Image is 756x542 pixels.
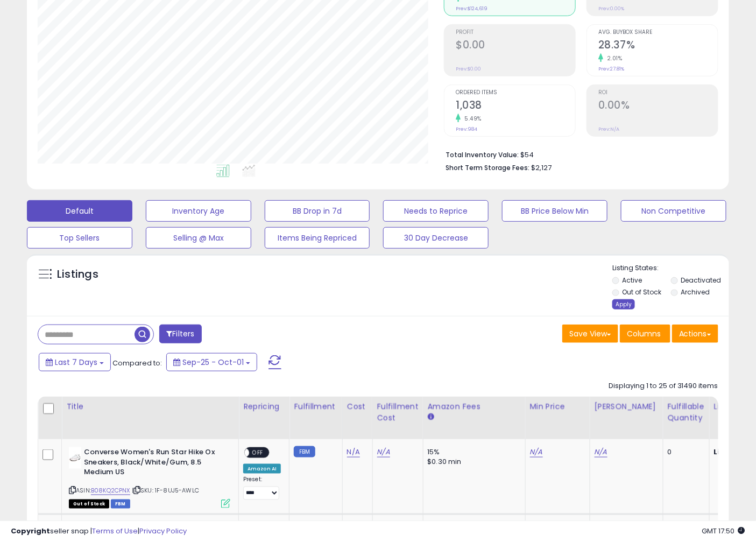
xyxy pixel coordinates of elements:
div: Min Price [530,401,585,412]
a: N/A [530,447,543,457]
button: BB Drop in 7d [265,200,370,222]
b: Converse Women's Run Star Hike Ox Sneakers, Black/White/Gum, 8.5 Medium US [84,447,215,480]
small: Prev: 27.81% [598,66,624,72]
button: Sep-25 - Oct-01 [166,353,257,371]
small: Prev: 984 [456,126,477,132]
a: B08KQ2CPNX [91,486,130,495]
button: Items Being Repriced [265,227,370,249]
div: Amazon AI [243,464,281,474]
a: Privacy Policy [139,526,187,536]
label: Archived [681,287,710,297]
span: Compared to: [112,358,162,368]
div: seller snap | | [11,526,187,537]
small: Prev: 0.00% [598,5,624,12]
span: Columns [627,328,661,339]
div: 15% [428,447,517,457]
span: $2,127 [531,163,552,173]
div: 0 [668,447,701,457]
button: Last 7 Days [39,353,111,371]
span: Ordered Items [456,90,575,96]
span: Sep-25 - Oct-01 [182,357,244,368]
a: N/A [595,447,607,457]
span: FBM [111,499,130,509]
button: Selling @ Max [146,227,251,249]
label: Active [623,276,642,285]
small: 5.49% [461,115,482,123]
h2: 28.37% [598,39,718,53]
h2: 1,038 [456,99,575,114]
label: Deactivated [681,276,722,285]
h5: Listings [57,267,98,282]
a: Terms of Use [92,526,138,536]
b: Short Term Storage Fees: [446,163,529,172]
div: Cost [347,401,368,412]
li: $54 [446,147,710,160]
img: 21CYVVW139L._SL40_.jpg [69,447,81,469]
small: Prev: $0.00 [456,66,481,72]
div: [PERSON_NAME] [595,401,659,412]
span: Profit [456,30,575,36]
div: Apply [612,299,635,309]
button: Default [27,200,132,222]
span: Avg. Buybox Share [598,30,718,36]
small: Prev: $124,619 [456,5,487,12]
b: Total Inventory Value: [446,150,519,159]
div: Preset: [243,476,281,500]
button: 30 Day Decrease [383,227,489,249]
div: Fulfillment [294,401,337,412]
button: Filters [159,325,201,343]
button: Actions [672,325,718,343]
div: Amazon Fees [428,401,521,412]
button: BB Price Below Min [502,200,607,222]
small: Prev: N/A [598,126,619,132]
div: ASIN: [69,447,230,507]
span: OFF [249,448,266,457]
button: Save View [562,325,618,343]
div: $0.30 min [428,457,517,467]
div: Fulfillable Quantity [668,401,705,424]
div: Displaying 1 to 25 of 31490 items [609,381,718,391]
span: ROI [598,90,718,96]
small: 2.01% [603,54,623,62]
button: Needs to Reprice [383,200,489,222]
button: Non Competitive [621,200,726,222]
span: | SKU: 1F-8UJ5-AWLC [132,486,199,495]
a: N/A [377,447,390,457]
small: Amazon Fees. [428,412,434,422]
button: Columns [620,325,670,343]
h2: $0.00 [456,39,575,53]
a: N/A [347,447,360,457]
div: Fulfillment Cost [377,401,419,424]
span: Last 7 Days [55,357,97,368]
h2: 0.00% [598,99,718,114]
p: Listing States: [612,263,729,273]
strong: Copyright [11,526,50,536]
small: FBM [294,446,315,457]
button: Top Sellers [27,227,132,249]
span: All listings that are currently out of stock and unavailable for purchase on Amazon [69,499,109,509]
span: 2025-10-9 17:50 GMT [702,526,745,536]
div: Repricing [243,401,285,412]
button: Inventory Age [146,200,251,222]
label: Out of Stock [623,287,662,297]
div: Title [66,401,234,412]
